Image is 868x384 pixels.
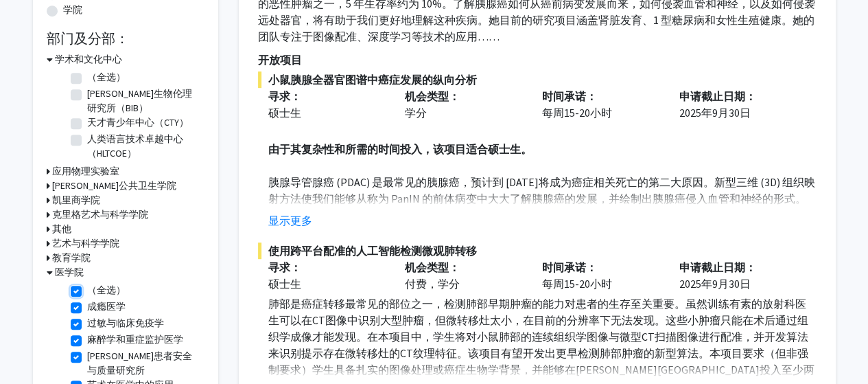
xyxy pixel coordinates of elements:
[52,194,100,206] font: 凯里商学院
[87,333,183,346] font: 麻醉学和重症监护医学
[268,106,301,120] font: 硕士生
[47,30,129,47] font: 部门及分部：
[405,106,427,120] font: 学分
[405,260,460,274] font: 机会类型：
[679,260,756,274] font: 申请截止日期：
[268,260,301,274] font: 寻求：
[405,277,460,291] font: 付费，学分
[542,106,612,120] font: 每周15-20小时
[52,223,71,235] font: 其他
[268,89,301,103] font: 寻求：
[542,89,597,103] font: 时间承诺：
[268,244,477,258] font: 使用跨平台配准的人工智能检测微观肺转移
[268,73,477,87] font: 小鼠胰腺全器官图谱中癌症发展的纵向分析
[52,237,119,249] font: 艺术与科学学院
[52,165,119,177] font: 应用物理实验室
[87,350,192,376] font: [PERSON_NAME]患者安全与质量研究所
[542,260,597,274] font: 时间承诺：
[679,106,751,120] font: 2025年9月30日
[87,87,192,114] font: [PERSON_NAME]生物伦理研究所（BIB）
[10,322,58,374] iframe: 聊天
[87,116,189,128] font: 天才青少年中心（CTY）
[679,277,751,291] font: 2025年9月30日
[268,214,312,227] font: 显示更多
[405,89,460,103] font: 机会类型：
[87,300,126,313] font: 成瘾医学
[87,71,126,83] font: （全选）
[542,277,612,291] font: 每周15-20小时
[55,266,84,278] font: 医学院
[268,175,817,238] font: 胰腺导管腺癌 (PDAC) 是最常见的胰腺癌，预计到 [DATE]将成为癌症相关死亡的第二大原因。新型三维 (3D) 组织映射方法使我们能够从称为 PanIN 的前体病变中大大了解胰腺癌的发展，...
[268,142,532,156] font: 由于其复杂性和所需的时间投入，该项目适合硕士生。
[258,53,302,67] font: 开放项目
[679,89,756,103] font: 申请截止日期：
[268,277,301,291] font: 硕士生
[52,208,148,221] font: 克里格艺术与科学学院
[87,317,164,329] font: 过敏与临床免疫学
[63,3,82,16] font: 学院
[55,53,122,65] font: 学术和文化中心
[87,284,126,296] font: （全选）
[268,212,312,229] button: 显示更多
[52,179,176,192] font: [PERSON_NAME]公共卫生学院
[87,133,183,159] font: 人类语言技术卓越中心（HLTCOE）
[52,251,91,264] font: 教育学院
